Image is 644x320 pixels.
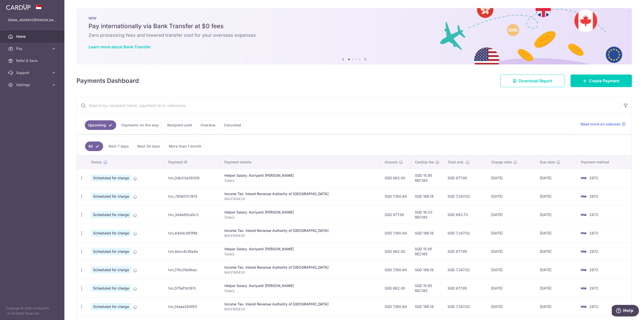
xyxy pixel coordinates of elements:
td: [DATE] [536,297,577,316]
p: M4318943X [224,233,377,238]
p: Salary [224,288,377,293]
a: Read more on statuses [581,122,626,127]
span: Scheduled for charge [91,193,131,200]
td: SGD 7,347.02 [444,261,487,279]
img: Bank Card [578,267,588,273]
img: Bank Card [578,193,588,199]
td: SGD 893.73 [444,205,487,224]
a: Overdue [197,120,219,130]
td: txn_765607c1913 [164,187,220,205]
span: Read more on statuses [581,122,621,127]
p: M4318943X [224,307,377,312]
td: [DATE] [536,187,577,205]
input: Search by recipient name, payment id or reference [77,97,620,114]
span: Amount [385,160,397,165]
img: Bank Card [578,230,588,236]
p: M4318943X [224,196,377,201]
td: SGD 7,160.84 [381,297,411,316]
td: [DATE] [536,224,577,242]
span: Scheduled for charge [91,248,131,255]
span: Scheduled for charge [91,285,131,292]
th: Payment details [220,156,381,169]
a: Cancelled [221,120,244,130]
a: All [85,141,103,151]
td: SGD 15.95 REC185 [411,242,444,261]
td: SGD 7,160.84 [381,224,411,242]
td: SGD 16.23 REC185 [411,205,444,224]
td: [DATE] [487,187,536,205]
p: NEW [89,16,620,20]
a: Learn more about Bank Transfer [89,44,151,49]
td: [DATE] [487,224,536,242]
div: Helper Salary. Asriyanti [PERSON_NAME] [224,246,377,252]
span: Scheduled for charge [91,303,131,310]
span: Scheduled for charge [91,230,131,237]
td: SGD 877.95 [444,279,487,297]
td: txn_bbcc6cf9a4a [164,242,220,261]
img: Bank Card [578,304,588,310]
a: Next 7 days [105,141,132,151]
span: Status [91,160,102,165]
span: Pay [16,46,49,51]
td: SGD 7,347.02 [444,297,487,316]
span: 2872 [589,268,598,272]
td: [DATE] [536,205,577,224]
img: Bank transfer banner [76,8,632,64]
td: SGD 7,160.84 [381,187,411,205]
td: SGD 862.00 [381,169,411,187]
a: Create Payment [571,75,632,87]
div: Income Tax. Inland Revenue Authority of [GEOGRAPHIC_DATA] [224,191,377,196]
td: SGD 877.95 [444,169,487,187]
td: SGD 186.18 [411,297,444,316]
td: SGD 877.50 [381,205,411,224]
div: Income Tax. Inland Revenue Authority of [GEOGRAPHIC_DATA] [224,302,377,307]
iframe: Opens a widget where you can find more information [612,305,639,317]
span: Download Report [519,78,552,84]
h6: Zero processing fees and lowered transfer cost for your overseas expenses [89,32,620,38]
td: [DATE] [487,242,536,261]
img: Bank Card [578,285,588,291]
h4: Payments Dashboard [76,76,139,85]
td: txn_3d4e95ca0c3 [164,205,220,224]
span: 2872 [589,249,598,254]
span: Charge date [491,160,512,165]
td: SGD 186.18 [411,261,444,279]
td: [DATE] [536,242,577,261]
td: txn_0db23a39309 [164,169,220,187]
span: 2872 [589,304,598,309]
span: Scheduled for charge [91,174,131,182]
div: Helper Salary. Asriyanti [PERSON_NAME] [224,173,377,178]
td: SGD 862.00 [381,242,411,261]
span: Settings [16,82,49,87]
a: Recipient paid [164,120,195,130]
p: Salary [224,178,377,183]
a: Upcoming [85,120,116,130]
img: Bank Card [578,175,588,181]
td: [DATE] [487,205,536,224]
span: Scheduled for charge [91,266,131,273]
td: [DATE] [487,297,536,316]
span: Home [16,34,49,39]
img: CardUp [6,4,31,10]
td: SGD 7,347.02 [444,224,487,242]
td: SGD 877.95 [444,242,487,261]
img: Bank Card [578,248,588,255]
span: Scheduled for charge [91,211,131,218]
span: Refer & Save [16,58,49,63]
div: Income Tax. Inland Revenue Authority of [GEOGRAPHIC_DATA] [224,228,377,233]
span: Due date [540,160,555,165]
span: CardUp fee [415,160,434,165]
td: [DATE] [536,261,577,279]
td: [DATE] [536,169,577,187]
p: Salary [224,215,377,220]
a: Next 30 days [134,141,164,151]
p: M4318943X [224,270,377,275]
td: SGD 186.18 [411,224,444,242]
div: Helper Salary. Asriyanti [PERSON_NAME] [224,210,377,215]
span: 2872 [589,176,598,180]
span: 2872 [589,212,598,217]
th: Payment ID [164,156,220,169]
span: Total amt. [448,160,464,165]
span: Create Payment [589,78,620,84]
